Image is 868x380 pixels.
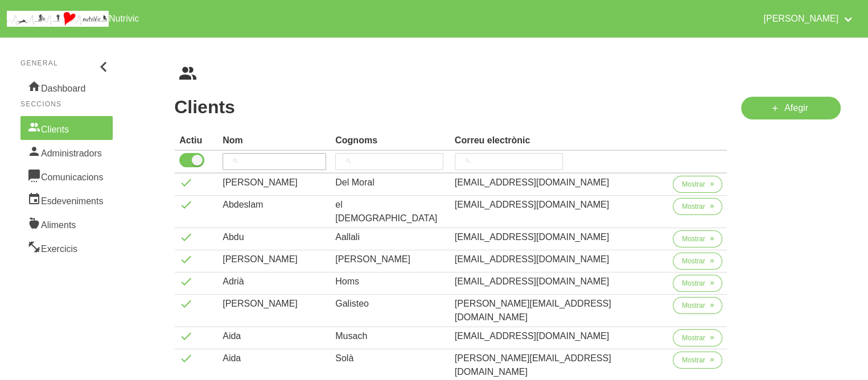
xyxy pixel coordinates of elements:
div: [PERSON_NAME] [223,176,326,189]
button: Mostrar [673,329,722,346]
a: Mostrar [673,176,722,197]
a: Esdeveniments [20,188,113,212]
button: Mostrar [673,253,722,270]
div: [EMAIL_ADDRESS][DOMAIN_NAME] [455,253,664,266]
button: Mostrar [673,275,722,292]
a: Dashboard [20,75,113,99]
button: Mostrar [673,297,722,314]
span: Mostrar [682,179,705,189]
h1: Clients [174,97,727,117]
button: Mostrar [673,230,722,247]
a: Administradors [20,140,113,164]
a: Comunicacions [20,164,113,188]
a: [PERSON_NAME] [756,5,861,33]
div: [PERSON_NAME] [223,253,326,266]
button: Mostrar [673,198,722,215]
span: Mostrar [682,333,705,343]
div: Actiu [179,134,213,147]
div: Galisteo [335,297,446,311]
div: [PERSON_NAME] [335,253,446,266]
a: Aliments [20,212,113,236]
div: [EMAIL_ADDRESS][DOMAIN_NAME] [455,230,664,244]
span: Afegir [784,101,808,115]
div: [EMAIL_ADDRESS][DOMAIN_NAME] [455,198,664,212]
span: Mostrar [682,234,705,244]
div: [PERSON_NAME][EMAIL_ADDRESS][DOMAIN_NAME] [455,352,664,379]
div: Correu electrònic [455,134,664,147]
a: Mostrar [673,198,722,220]
a: Mostrar [673,253,722,274]
div: [PERSON_NAME] [223,297,326,311]
div: Musach [335,329,446,343]
div: Solà [335,352,446,365]
a: Mostrar [673,230,722,252]
div: Aallali [335,230,446,244]
span: Mostrar [682,201,705,212]
span: Mostrar [682,278,705,288]
div: Cognoms [335,134,446,147]
span: Mostrar [682,256,705,266]
nav: breadcrumbs [174,65,841,83]
button: Mostrar [673,352,722,369]
a: Exercicis [20,236,113,259]
div: [EMAIL_ADDRESS][DOMAIN_NAME] [455,329,664,343]
div: [EMAIL_ADDRESS][DOMAIN_NAME] [455,176,664,189]
div: Del Moral [335,176,446,189]
div: [PERSON_NAME][EMAIL_ADDRESS][DOMAIN_NAME] [455,297,664,324]
img: company_logo [7,11,109,27]
p: Seccions [20,99,113,109]
div: Nom [223,134,326,147]
p: General [20,58,113,68]
a: Mostrar [673,352,722,373]
a: Mostrar [673,275,722,296]
div: el [DEMOGRAPHIC_DATA] [335,198,446,225]
div: Abdu [223,230,326,244]
span: Mostrar [682,300,705,311]
div: Adrià [223,275,326,288]
div: Aida [223,329,326,343]
a: Clients [20,116,113,140]
button: Mostrar [673,176,722,193]
a: Mostrar [673,329,722,351]
div: Abdeslam [223,198,326,212]
div: Homs [335,275,446,288]
a: Afegir [741,97,841,119]
span: Mostrar [682,355,705,365]
div: [EMAIL_ADDRESS][DOMAIN_NAME] [455,275,664,288]
a: Mostrar [673,297,722,319]
div: Aida [223,352,326,365]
